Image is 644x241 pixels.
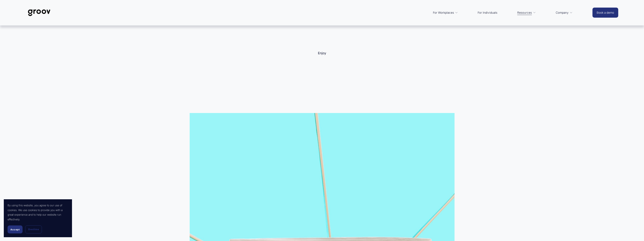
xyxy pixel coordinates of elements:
[554,8,574,17] a: folder dropdown
[318,51,326,55] a: Enjoy
[517,10,532,15] span: Resources
[4,199,72,237] section: Cookie banner
[28,228,39,231] span: Decline
[556,10,569,15] span: Company
[8,225,23,233] button: Accept
[431,8,460,17] a: folder dropdown
[592,8,618,18] a: Book a demo
[515,8,538,17] a: folder dropdown
[25,225,42,233] button: Decline
[433,10,454,15] span: For Workplaces
[10,228,20,231] span: Accept
[8,203,68,222] p: By using this website, you agree to our use of cookies. We use cookies to provide you with a grea...
[476,8,499,17] a: For Individuals
[26,6,52,19] img: Groov | Workplace Science Platform | Unlock Performance | Drive Results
